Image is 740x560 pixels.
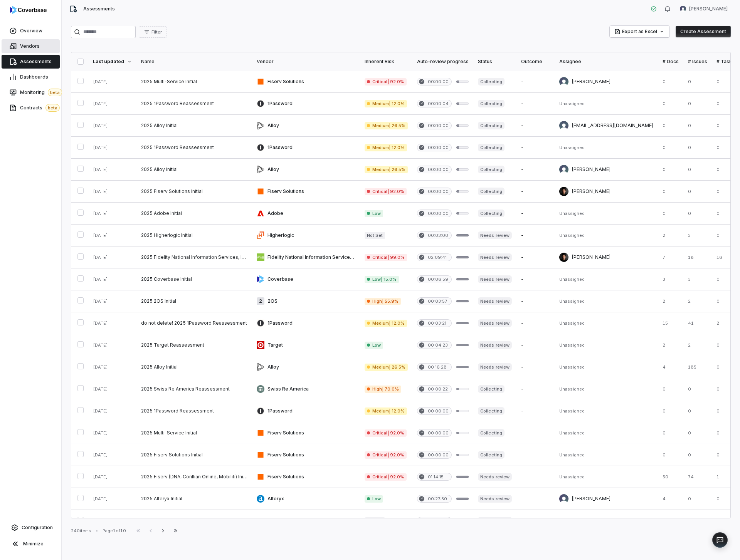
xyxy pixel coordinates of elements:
div: 240 items [71,528,91,534]
button: Minimize [3,536,58,552]
a: Vendors [2,39,60,53]
span: Monitoring [20,89,62,96]
td: - [516,246,555,268]
td: - [516,71,555,93]
td: - [516,334,555,356]
td: - [516,181,555,203]
div: # Tasks [716,59,735,65]
td: - [516,93,555,115]
div: • [96,528,98,533]
span: Dashboards [20,74,48,80]
a: Dashboards [2,70,60,84]
span: Filter [151,29,162,35]
a: Overview [2,24,60,38]
td: - [516,225,555,246]
a: Assessments [2,55,60,69]
img: Clarence Chio avatar [559,253,568,262]
td: - [516,203,555,225]
td: - [516,422,555,444]
img: Amanda Pettenati avatar [680,6,686,12]
div: Page 1 of 10 [103,528,126,534]
div: # Issues [688,59,707,65]
td: - [516,510,555,532]
div: Inherent Risk [365,59,408,65]
td: - [516,444,555,466]
span: Vendors [20,43,40,49]
button: Export as Excel [610,26,669,37]
div: Outcome [521,59,550,65]
td: - [516,400,555,422]
td: - [516,488,555,510]
div: # Docs [663,59,679,65]
a: Contractsbeta [2,101,60,115]
div: Status [478,59,511,65]
td: - [516,312,555,334]
td: - [516,115,555,137]
img: Brian Ball avatar [559,77,568,86]
span: [PERSON_NAME] [689,6,728,12]
span: Contracts [20,104,60,112]
span: Assessments [20,59,52,65]
span: beta [45,104,60,112]
img: Brian Ball avatar [559,165,568,174]
img: null null avatar [559,121,568,130]
td: - [516,378,555,400]
button: Filter [139,26,167,38]
span: Overview [20,28,42,34]
img: Amanda Pettenati avatar [559,494,568,503]
span: Assessments [83,6,115,12]
span: Minimize [23,541,44,547]
div: Last updated [93,59,132,65]
div: Name [141,59,247,65]
div: Auto-review progress [417,59,469,65]
span: Configuration [22,525,53,531]
td: - [516,268,555,290]
span: beta [48,89,62,96]
td: - [516,466,555,488]
div: Assignee [559,59,653,65]
button: Create Assessment [676,26,731,37]
td: - [516,137,555,159]
td: - [516,290,555,312]
a: Configuration [3,521,58,535]
img: logo-D7KZi-bG.svg [10,6,47,14]
td: - [516,356,555,378]
td: - [516,159,555,181]
div: Vendor [257,59,355,65]
button: Amanda Pettenati avatar[PERSON_NAME] [675,3,732,15]
a: Monitoringbeta [2,86,60,99]
img: Clarence Chio avatar [559,187,568,196]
